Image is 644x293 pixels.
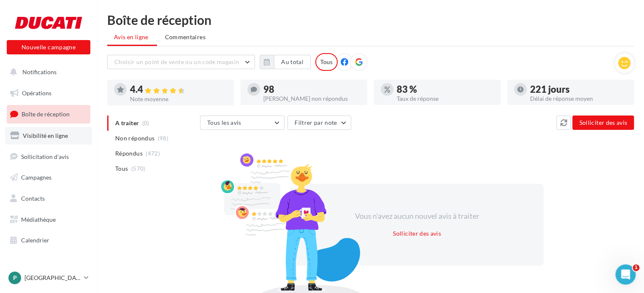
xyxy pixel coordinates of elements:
[21,216,56,223] span: Médiathèque
[207,119,241,126] span: Tous les avis
[5,148,92,166] a: Sollicitation d'avis
[287,116,351,130] button: Filtrer par note
[22,68,57,75] span: Notifications
[572,116,634,130] button: Solliciter des avis
[24,274,81,282] p: [GEOGRAPHIC_DATA]
[21,195,45,202] span: Contacts
[530,96,627,102] div: Délai de réponse moyen
[260,55,311,69] button: Au total
[530,85,627,94] div: 221 jours
[5,105,92,123] a: Boîte de réception
[5,127,92,145] a: Visibilité en ligne
[344,211,490,222] div: Vous n'avez aucun nouvel avis à traiter
[22,89,51,97] span: Opérations
[165,33,206,41] span: Commentaires
[5,231,92,249] a: Calendrier
[131,165,146,172] span: (570)
[5,169,92,186] a: Campagnes
[114,58,239,65] span: Choisir un point de vente ou un code magasin
[5,63,89,81] button: Notifications
[23,132,68,139] span: Visibilité en ligne
[7,40,90,54] button: Nouvelle campagne
[633,264,639,271] span: 1
[390,228,444,239] button: Solliciter des avis
[115,164,128,173] span: Tous
[615,264,636,285] iframe: Intercom live chat
[130,96,227,102] div: Note moyenne
[146,150,160,157] span: (472)
[158,135,168,142] span: (98)
[200,116,284,130] button: Tous les avis
[263,96,360,102] div: [PERSON_NAME] non répondus
[107,55,255,69] button: Choisir un point de vente ou un code magasin
[5,190,92,207] a: Contacts
[397,96,494,102] div: Taux de réponse
[13,274,17,282] span: P
[21,237,49,244] span: Calendrier
[115,149,143,158] span: Répondus
[263,85,360,94] div: 98
[397,85,494,94] div: 83 %
[115,134,154,142] span: Non répondus
[7,270,90,286] a: P [GEOGRAPHIC_DATA]
[107,13,634,26] div: Boîte de réception
[130,85,227,94] div: 4.4
[274,55,311,69] button: Au total
[5,211,92,228] a: Médiathèque
[21,153,69,160] span: Sollicitation d'avis
[21,174,51,181] span: Campagnes
[22,110,70,118] span: Boîte de réception
[315,53,338,71] div: Tous
[5,84,92,102] a: Opérations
